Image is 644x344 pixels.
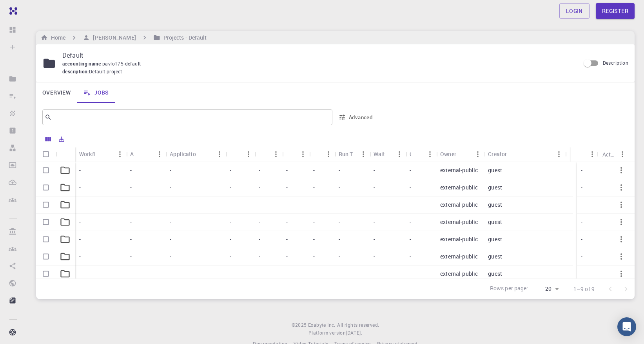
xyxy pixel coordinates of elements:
[581,270,582,278] p: -
[282,146,309,162] div: Nodes
[242,148,255,160] button: Menu
[339,146,357,162] div: Run Time
[79,253,81,260] p: -
[374,184,375,191] p: -
[286,201,288,209] p: -
[255,146,282,162] div: Queue
[230,201,231,209] p: -
[259,184,260,191] p: -
[160,33,207,42] h6: Projects - Default
[79,166,81,174] p: -
[602,147,616,162] div: Actions
[335,146,370,162] div: Run Time
[259,270,260,278] p: -
[130,166,132,174] p: -
[90,33,136,42] h6: [PERSON_NAME]
[259,218,260,226] p: -
[410,270,411,278] p: -
[170,235,171,243] p: -
[153,148,166,160] button: Menu
[581,184,582,191] p: -
[259,166,260,174] p: -
[472,148,484,160] button: Menu
[130,201,132,209] p: -
[322,148,335,160] button: Menu
[102,60,144,67] span: pavlo175-default
[36,82,77,103] a: Overview
[309,146,335,162] div: Cores
[346,329,362,336] span: [DATE] .
[596,3,635,19] a: Register
[336,111,376,124] button: Advanced
[488,270,502,278] p: guest
[62,60,102,67] span: accounting name
[130,253,132,260] p: -
[424,148,436,160] button: Menu
[581,166,582,174] p: -
[581,253,582,260] p: -
[339,201,340,209] p: -
[507,148,519,160] button: Sort
[346,329,362,337] a: [DATE].
[79,201,81,209] p: -
[270,148,282,160] button: Menu
[410,218,411,226] p: -
[603,60,628,66] span: Description
[286,148,299,160] button: Sort
[374,201,375,209] p: -
[79,184,81,191] p: -
[488,146,507,162] div: Creator
[571,147,599,162] div: Status
[440,218,478,226] p: external-public
[440,201,478,209] p: external-public
[77,82,115,103] a: Jobs
[126,146,166,162] div: Application
[130,270,132,278] p: -
[130,184,132,191] p: -
[259,253,260,260] p: -
[141,148,153,160] button: Sort
[374,253,375,260] p: -
[440,235,478,243] p: external-public
[42,133,55,146] button: Columns
[308,322,336,328] span: Exabyte Inc.
[575,148,588,160] button: Sort
[410,201,411,209] p: -
[313,253,315,260] p: -
[374,146,393,162] div: Wait Time
[410,166,411,174] p: -
[313,270,315,278] p: -
[339,218,340,226] p: -
[201,148,213,160] button: Sort
[374,218,375,226] p: -
[230,166,231,174] p: -
[62,51,574,60] p: Default
[339,184,340,191] p: -
[490,284,528,293] p: Rows per page:
[339,253,340,260] p: -
[410,146,411,162] div: Created
[337,321,379,329] span: All rights reserved.
[170,166,171,174] p: -
[297,148,309,160] button: Menu
[339,270,340,278] p: -
[230,148,242,160] button: Sort
[170,270,171,278] p: -
[101,148,114,160] button: Sort
[259,235,260,243] p: -
[586,148,599,160] button: Menu
[406,146,436,162] div: Created
[488,235,502,243] p: guest
[230,235,231,243] p: -
[286,184,288,191] p: -
[48,33,65,42] h6: Home
[440,253,478,260] p: external-public
[374,270,375,278] p: -
[79,235,81,243] p: -
[581,218,582,226] p: -
[440,270,478,278] p: external-public
[440,184,478,191] p: external-public
[573,285,595,293] p: 1–9 of 9
[410,235,411,243] p: -
[374,166,375,174] p: -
